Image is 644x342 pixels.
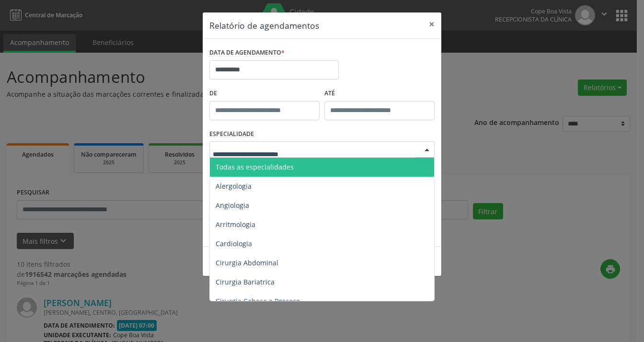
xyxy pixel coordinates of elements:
[422,12,441,36] button: Close
[216,220,255,229] span: Arritmologia
[209,46,285,60] label: DATA DE AGENDAMENTO
[209,19,319,32] h5: Relatório de agendamentos
[216,296,300,306] span: Cirurgia Cabeça e Pescoço
[209,127,254,142] label: ESPECIALIDADE
[216,182,252,191] span: Alergologia
[209,86,320,101] label: De
[324,86,435,101] label: ATÉ
[216,277,275,286] span: Cirurgia Bariatrica
[216,239,252,248] span: Cardiologia
[216,258,278,267] span: Cirurgia Abdominal
[216,201,249,210] span: Angiologia
[216,162,294,171] span: Todas as especialidades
